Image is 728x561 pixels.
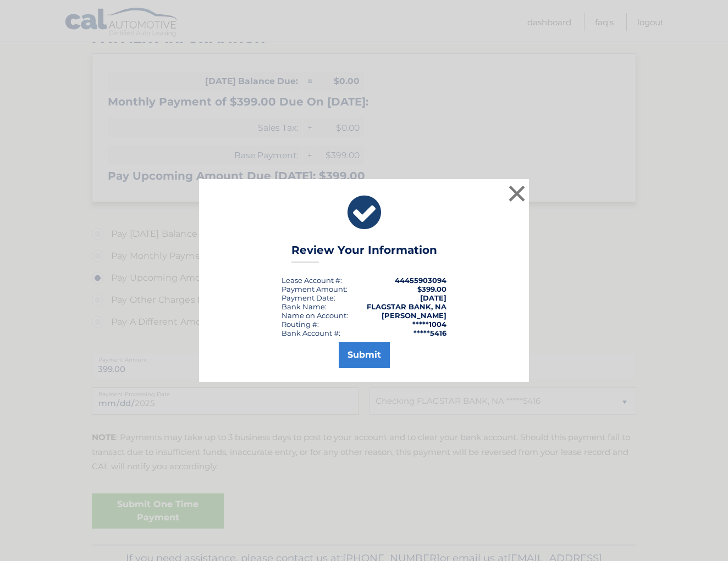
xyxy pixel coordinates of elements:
div: Routing #: [282,320,319,329]
button: Submit [339,342,390,368]
div: : [282,293,335,302]
strong: 44455903094 [395,276,446,285]
div: Lease Account #: [282,276,342,285]
div: Name on Account: [282,311,348,320]
span: Payment Date [282,293,334,302]
h3: Review Your Information [291,243,437,263]
button: × [506,182,528,204]
div: Bank Account #: [282,329,340,337]
div: Bank Name: [282,302,327,311]
strong: FLAGSTAR BANK, NA [367,302,446,311]
div: Payment Amount: [282,285,348,293]
span: $399.00 [417,285,446,293]
span: [DATE] [420,293,446,302]
strong: [PERSON_NAME] [382,311,446,320]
